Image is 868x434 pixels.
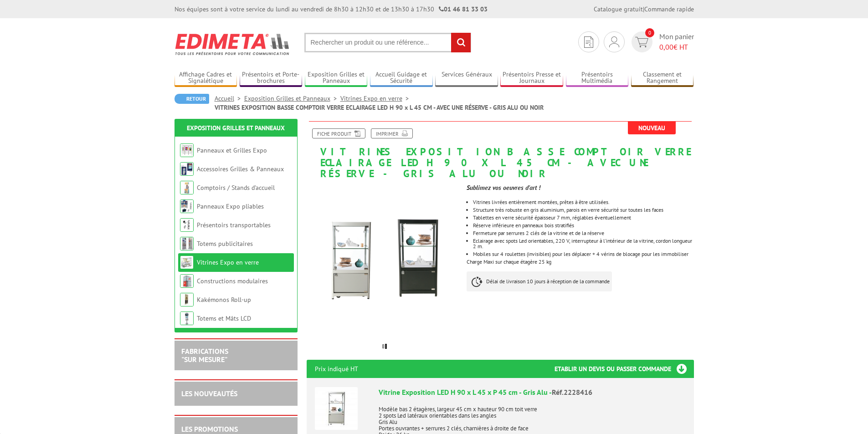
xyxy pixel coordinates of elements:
[628,122,676,134] span: Nouveau
[473,199,693,205] p: Vitrines livrées entièrement montées, prêtes à être utilisées.
[181,347,228,364] a: FABRICATIONS"Sur Mesure"
[180,293,194,306] img: Kakémonos Roll-up
[244,94,340,102] a: Exposition Grilles et Panneaux
[197,202,264,210] a: Panneaux Expo pliables
[175,94,209,104] a: Retour
[552,388,592,397] span: Réf.2228416
[629,31,694,52] a: devis rapide 0 Mon panier 0,00€ HT
[181,389,237,398] a: LES NOUVEAUTÉS
[215,94,244,102] a: Accueil
[197,146,267,154] a: Panneaux et Grilles Expo
[197,221,271,229] a: Présentoirs transportables
[180,162,194,176] img: Accessoires Grilles & Panneaux
[609,36,619,47] img: devis rapide
[659,42,673,51] span: 0,00
[473,215,693,220] p: Tablettes en verre sécurité épaisseur 7 mm, réglables éventuellement
[307,184,460,337] img: vitrine_exposition_aluminium_gris_noir_led_90x45x45cm_2228416_2228417.jpg
[500,71,563,86] a: Présentoirs Presse et Journaux
[187,124,285,132] a: Exposition Grilles et Panneaux
[175,27,291,61] img: Edimeta
[181,424,238,434] a: LES PROMOTIONS
[197,240,253,248] a: Totems publicitaires
[555,360,694,378] h3: Etablir un devis ou passer commande
[315,387,358,430] img: Vitrine Exposition LED H 90 x L 45 x P 45 cm - Gris Alu
[315,360,358,378] p: Prix indiqué HT
[566,71,629,86] a: Présentoirs Multimédia
[594,5,694,14] div: |
[645,28,654,37] span: 0
[631,71,694,86] a: Classement et Rangement
[473,238,693,249] p: Eclairage avec spots Led orientables, 220 V, interrupteur à l’intérieur de la vitrine, cordon lon...
[197,165,284,173] a: Accessoires Grilles & Panneaux
[370,71,433,86] a: Accueil Guidage et Sécurité
[659,42,694,52] span: € HT
[473,230,693,236] p: Fermeture par serrures 2 clés de la vitrine et de la réserve
[659,31,694,52] span: Mon panier
[240,71,303,86] a: Présentoirs et Porte-brochures
[180,311,194,325] img: Totems et Mâts LCD
[467,271,612,291] p: Délai de livraison 10 jours à réception de la commande
[340,94,412,102] a: Vitrines Expo en verre
[180,274,194,288] img: Constructions modulaires
[473,223,693,228] p: Réserve inférieure en panneaux bois stratifiés
[180,199,194,213] img: Panneaux Expo pliables
[312,128,365,138] a: Fiche produit
[467,184,540,192] em: Sublimez vos oeuvres d'art !
[473,251,693,257] p: Mobiles sur 4 roulettes (invisibles) pour les déplacer + 4 vérins de blocage pour les immobiliser
[180,255,194,269] img: Vitrines Expo en verre
[175,5,488,14] div: Nos équipes sont à votre service du lundi au vendredi de 8h30 à 12h30 et de 13h30 à 17h30
[180,237,194,250] img: Totems publicitaires
[584,36,593,48] img: devis rapide
[180,143,194,157] img: Panneaux et Grilles Expo
[439,5,488,13] strong: 01 46 81 33 03
[215,103,544,112] li: VITRINES EXPOSITION BASSE COMPTOIR VERRE ECLAIRAGE LED H 90 x L 45 CM - AVEC UNE RÉSERVE - GRIS A...
[304,33,471,52] input: Rechercher un produit ou une référence...
[435,71,498,86] a: Services Généraux
[594,5,643,13] a: Catalogue gratuit
[175,71,237,86] a: Affichage Cadres et Signalétique
[180,218,194,232] img: Présentoirs transportables
[305,71,368,86] a: Exposition Grilles et Panneaux
[197,184,275,192] a: Comptoirs / Stands d'accueil
[180,181,194,194] img: Comptoirs / Stands d'accueil
[473,207,693,213] p: Structure très robuste en gris aluminium, parois en verre sécurité sur toutes les faces
[371,128,413,138] a: Imprimer
[197,314,251,322] a: Totems et Mâts LCD
[197,258,259,266] a: Vitrines Expo en verre
[300,121,701,179] h1: VITRINES EXPOSITION BASSE COMPTOIR VERRE ECLAIRAGE LED H 90 x L 45 CM - AVEC UNE RÉSERVE - GRIS A...
[644,5,694,13] a: Commande rapide
[197,277,268,285] a: Constructions modulaires
[451,33,471,52] input: rechercher
[379,387,686,398] div: Vitrine Exposition LED H 90 x L 45 x P 45 cm - Gris Alu -
[635,37,648,47] img: devis rapide
[197,296,251,304] a: Kakémonos Roll-up
[467,179,700,305] div: Charge Maxi sur chaque étagère 25 kg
